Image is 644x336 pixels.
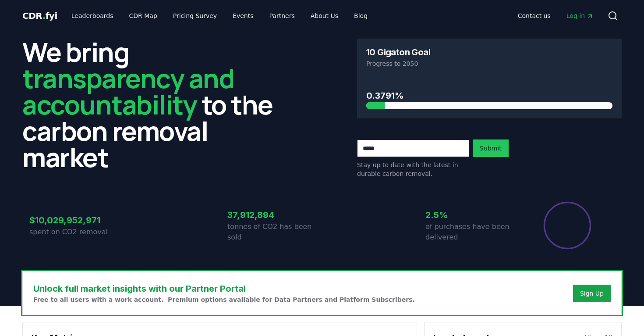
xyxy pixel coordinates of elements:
[226,8,260,24] a: Events
[559,8,601,24] a: Log in
[304,8,345,24] a: About Us
[29,227,124,237] p: spent on CO2 removal
[227,222,322,243] p: tonnes of CO2 has been sold
[425,222,520,243] p: of purchases have been delivered
[33,295,415,304] p: Free to all users with a work account. Premium options available for Data Partners and Platform S...
[573,285,611,302] button: Sign Up
[33,282,415,295] h3: Unlock full market insights with our Partner Portal
[347,8,375,24] a: Blog
[425,208,520,222] h3: 2.5%
[227,208,322,222] h3: 37,912,894
[42,11,46,21] span: .
[366,89,612,102] h3: 0.3791%
[22,10,57,22] a: CDR.fyi
[511,8,601,24] nav: Main
[580,289,604,298] a: Sign Up
[22,39,287,170] h2: We bring to the carbon removal market
[543,201,592,250] div: Percentage of sales delivered
[262,8,302,24] a: Partners
[366,59,612,68] p: Progress to 2050
[473,139,509,157] button: Submit
[29,214,124,227] h3: $10,029,952,971
[357,161,469,178] p: Stay up to date with the latest in durable carbon removal.
[64,8,120,24] a: Leaderboards
[122,8,164,24] a: CDR Map
[64,8,375,24] nav: Main
[366,48,430,57] h3: 10 Gigaton Goal
[22,11,57,21] span: CDR fyi
[22,60,234,122] span: transparency and accountability
[511,8,558,24] a: Contact us
[566,11,594,20] span: Log in
[166,8,224,24] a: Pricing Survey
